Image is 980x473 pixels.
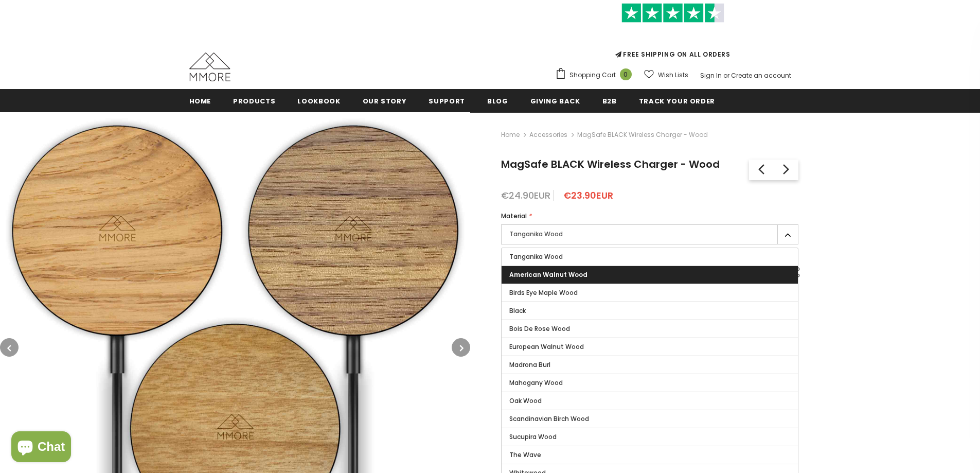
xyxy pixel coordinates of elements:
span: Material [501,212,527,220]
a: Blog [487,89,508,112]
span: Shopping Cart [569,70,616,80]
span: MagSafe BLACK Wireless Charger - Wood [577,129,708,141]
span: Birds Eye Maple Wood [509,288,578,297]
span: Sucupira Wood [509,432,557,441]
a: Track your order [639,89,715,112]
span: 0 [620,68,632,80]
a: Lookbook [297,89,340,112]
span: Oak Wood [509,396,542,405]
span: Black [509,306,526,315]
span: or [723,71,729,80]
span: MagSafe BLACK Wireless Charger - Wood [501,157,720,171]
a: Accessories [529,130,567,139]
a: Home [501,129,520,141]
span: American Walnut Wood [509,270,587,279]
a: B2B [602,89,617,112]
iframe: Customer reviews powered by Trustpilot [555,23,791,49]
img: Trust Pilot Stars [621,3,724,23]
a: Our Story [363,89,407,112]
span: Scandinavian Birch Wood [509,414,589,423]
span: Lookbook [297,96,340,106]
a: Products [233,89,275,112]
a: Sign In [700,71,722,80]
span: Our Story [363,96,407,106]
span: Wish Lists [658,70,688,80]
span: support [429,96,465,106]
span: Track your order [639,96,715,106]
a: Giving back [530,89,580,112]
span: Blog [487,96,508,106]
span: FREE SHIPPING ON ALL ORDERS [555,8,791,59]
a: Wish Lists [644,66,688,84]
span: Tanganika Wood [509,252,563,261]
inbox-online-store-chat: Shopify online store chat [8,431,74,465]
span: Bois De Rose Wood [509,324,570,333]
img: MMORE Cases [189,52,230,81]
a: Create an account [731,71,791,80]
span: Home [189,96,211,106]
span: B2B [602,96,617,106]
span: Giving back [530,96,580,106]
span: European Walnut Wood [509,342,584,351]
a: support [429,89,465,112]
a: Home [189,89,211,112]
span: The Wave [509,450,541,459]
span: €23.90EUR [563,189,613,202]
span: €24.90EUR [501,189,550,202]
span: Products [233,96,275,106]
label: Tanganika Wood [501,224,798,244]
a: Shopping Cart 0 [555,67,637,83]
span: Mahogany Wood [509,378,563,387]
span: Madrona Burl [509,360,550,369]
